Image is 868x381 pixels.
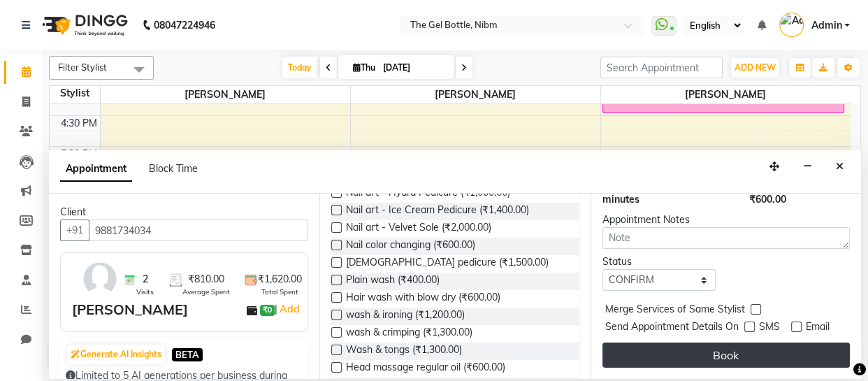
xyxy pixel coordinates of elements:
span: Merge Services of Same Stylist [605,302,745,319]
span: Email [806,319,830,337]
div: [PERSON_NAME] [72,299,188,320]
span: Visits [136,287,154,297]
span: Filter Stylist [58,62,107,73]
button: Generate AI Insights [67,345,165,364]
span: SMS [759,319,780,337]
span: Admin [811,18,841,33]
span: wash & crimping (₹1,300.00) [346,325,472,343]
span: Total Spent [261,287,298,297]
span: [PERSON_NAME] [101,86,350,103]
span: Plain wash (₹400.00) [346,273,440,290]
span: Average Spent [182,287,230,297]
span: Head massage regular oil (₹600.00) [346,360,505,378]
span: ₹810.00 [188,272,224,287]
input: 2025-09-04 [379,57,449,78]
span: Send Appointment Details On [605,319,739,337]
button: Close [830,156,850,178]
span: [DEMOGRAPHIC_DATA] pedicure (₹1,500.00) [346,255,549,273]
div: Stylist [50,86,100,101]
span: ADD NEW [735,62,776,73]
div: 5:00 PM [58,147,100,161]
span: Thu [349,62,379,73]
span: Block Time [149,162,198,175]
button: +91 [60,220,89,241]
span: wash & ironing (₹1,200.00) [346,308,465,325]
div: 4:30 PM [58,116,100,131]
span: Wash & tongs (₹1,300.00) [346,343,462,360]
span: Hair wash with blow dry (₹600.00) [346,290,500,308]
img: avatar [80,259,120,299]
div: Client [60,205,308,220]
input: Search Appointment [600,57,723,78]
img: logo [36,6,131,45]
span: BETA [172,348,203,361]
span: Nail art - Hydra Pedicure (₹1,000.00) [346,185,510,203]
div: Status [602,254,716,269]
span: ₹600.00 [749,193,786,206]
div: Appointment Notes [602,213,850,227]
span: Nail art - Velvet Sole (₹2,000.00) [346,220,491,238]
span: ₹0 [260,305,275,316]
input: Search by Name/Mobile/Email/Code [89,220,308,241]
button: ADD NEW [731,58,779,78]
img: Admin [779,13,804,37]
span: [PERSON_NAME] [351,86,600,103]
span: Nail art - Ice Cream Pedicure (₹1,400.00) [346,203,529,220]
span: | [275,301,302,317]
a: Add [277,301,302,317]
button: Book [602,343,850,368]
span: Today [282,57,317,78]
span: Nail color changing (₹600.00) [346,238,475,255]
b: 08047224946 [154,6,215,45]
span: Appointment [60,157,132,182]
span: 2 [143,272,148,287]
span: ₹1,620.00 [258,272,302,287]
span: [PERSON_NAME] [601,86,851,103]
